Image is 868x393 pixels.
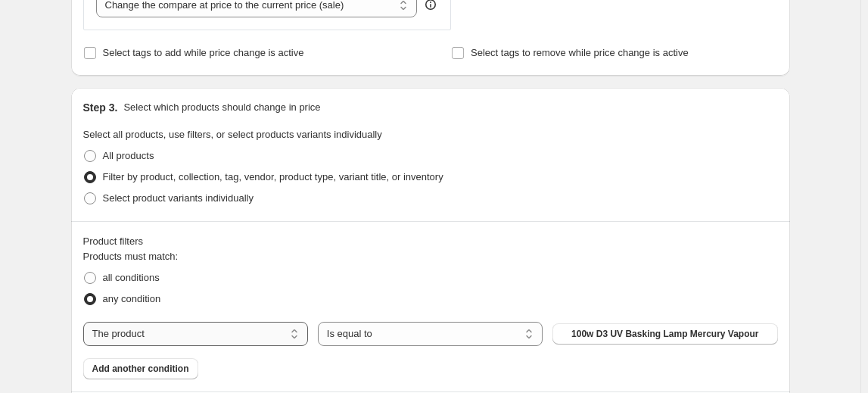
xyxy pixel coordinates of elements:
span: Add another condition [92,363,189,375]
span: All products [103,150,154,161]
button: 100w D3 UV Basking Lamp Mercury Vapour [552,323,777,345]
span: all conditions [103,272,160,283]
span: Select tags to remove while price change is active [471,47,689,58]
p: Select which products should change in price [123,100,320,115]
span: Select tags to add while price change is active [103,47,304,58]
span: Select product variants individually [103,192,254,204]
div: Product filters [83,234,778,249]
button: Add another condition [83,358,198,379]
span: Filter by product, collection, tag, vendor, product type, variant title, or inventory [103,171,443,182]
span: 100w D3 UV Basking Lamp Mercury Vapour [571,328,758,340]
h2: Step 3. [83,100,118,115]
span: Select all products, use filters, or select products variants individually [83,129,382,140]
span: Products must match: [83,251,179,262]
span: any condition [103,293,161,304]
